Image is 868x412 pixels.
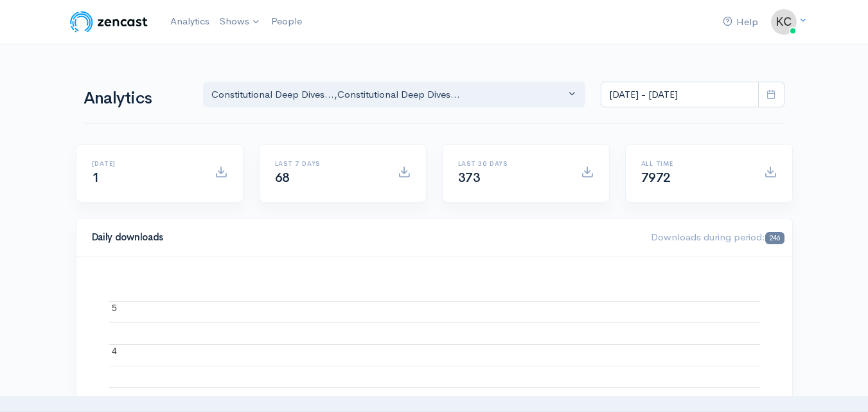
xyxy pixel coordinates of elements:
[92,160,199,167] h6: [DATE]
[765,232,784,244] span: 246
[651,231,784,243] span: Downloads during period:
[458,170,481,186] span: 373
[215,8,266,36] a: Shows
[112,346,117,356] text: 4
[92,170,100,186] span: 1
[641,170,671,186] span: 7972
[458,160,565,167] h6: Last 30 days
[718,8,763,36] a: Help
[203,82,586,108] button: Constitutional Deep Dives..., Constitutional Deep Dives...
[275,160,382,167] h6: Last 7 days
[92,273,777,401] svg: A chart.
[601,82,759,108] input: analytics date range selector
[92,232,636,243] h4: Daily downloads
[771,9,797,35] img: ...
[641,160,748,167] h6: All time
[112,303,117,313] text: 5
[211,87,566,102] div: Constitutional Deep Dives... , Constitutional Deep Dives...
[84,89,188,108] h1: Analytics
[68,9,150,35] img: ZenCast Logo
[275,170,290,186] span: 68
[165,8,215,35] a: Analytics
[266,8,307,35] a: People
